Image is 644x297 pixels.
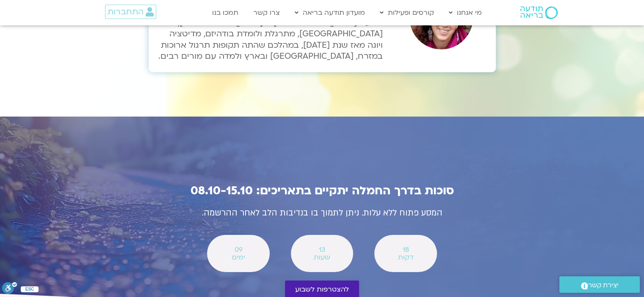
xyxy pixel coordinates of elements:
[136,184,509,197] h2: סוכות בדרך החמלה יתקיים בתאריכים: 08.10-15.10
[385,246,426,253] span: 18
[302,253,342,261] span: שעות
[520,6,558,19] img: תודעה בריאה
[385,253,426,261] span: דקות
[376,5,438,21] a: קורסים ופעילות
[136,206,509,221] p: המסע פתוח ללא עלות. ניתן לתמוך בו בנדיבות הלב לאחר ההרשמה.
[218,253,258,261] span: ימים
[295,286,349,293] span: להצטרפות לשבוע
[108,7,144,16] span: התחברות
[105,5,156,19] a: התחברות
[208,5,243,21] a: תמכו בנו
[249,5,284,21] a: צרו קשר
[445,5,486,21] a: מי אנחנו
[559,276,640,293] a: יצירת קשר
[290,5,369,21] a: מועדון תודעה בריאה
[302,246,342,253] span: 13
[588,280,619,291] span: יצירת קשר
[218,246,258,253] span: 09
